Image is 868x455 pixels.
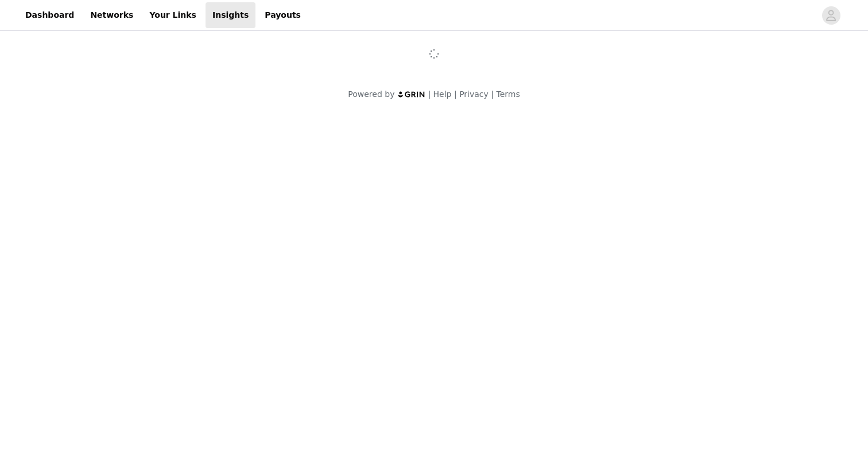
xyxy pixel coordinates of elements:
a: Help [433,90,452,99]
a: Dashboard [18,2,81,28]
div: avatar [826,6,836,25]
a: Payouts [258,2,308,28]
img: logo [397,91,426,98]
span: Powered by [348,90,394,99]
a: Terms [496,90,520,99]
a: Privacy [459,90,489,99]
a: Your Links [142,2,203,28]
span: | [491,90,494,99]
a: Networks [83,2,140,28]
span: | [428,90,431,99]
a: Insights [206,2,255,28]
span: | [454,90,457,99]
